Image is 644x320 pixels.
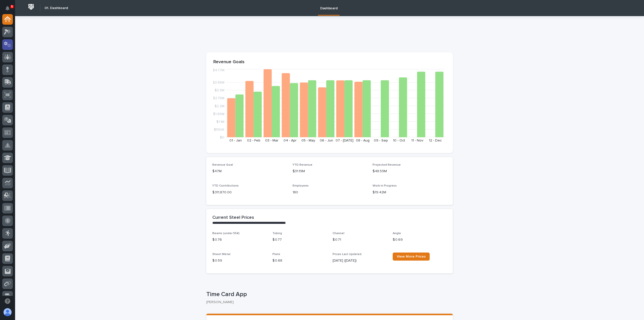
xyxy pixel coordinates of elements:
tspan: $2.75M [213,96,224,100]
p: $ 0.77 [272,237,327,242]
text: 05 - May [301,139,315,142]
span: Projected Revenue [373,163,401,166]
p: $48.59M [373,169,447,174]
span: Employees [293,184,309,187]
text: 03 - Mar [265,139,278,142]
text: 01 - Jan [229,139,242,142]
a: View More Prices [393,253,430,261]
p: [DATE] ([DATE]) [333,258,387,263]
h2: 01. Dashboard [45,6,68,10]
span: Work in Progress [373,184,397,187]
span: Plate [272,253,280,256]
h2: Current Steel Prices [212,215,254,221]
img: Stacker [5,5,15,15]
tspan: $0 [220,136,224,139]
text: 04 - Apr [284,139,297,142]
div: 📖 [5,64,9,68]
p: $ 0.76 [212,237,266,242]
button: Start new chat [86,79,92,85]
text: 09 - Sep [374,139,388,142]
span: Tubing [272,232,282,235]
tspan: $1.1M [216,120,224,123]
button: Notifications [2,3,13,14]
p: How can we help? [5,28,92,36]
span: View More Prices [397,255,426,258]
text: 10 - Oct [393,139,405,142]
div: 🔗 [31,64,35,68]
p: $19.42M [373,190,447,195]
p: $ 0.69 [393,237,447,242]
span: YTD Contributions [212,184,239,187]
p: 180 [293,190,367,195]
p: $31.19M [293,169,367,174]
img: Workspace Logo [26,2,36,12]
div: Notifications5 [6,6,13,14]
p: $47M [212,169,287,174]
tspan: $550K [214,128,224,131]
text: 08 - Aug [356,139,370,142]
p: Time Card App [206,291,451,298]
span: Pylon [50,93,61,97]
a: 📖Help Docs [3,61,29,70]
tspan: $3.85M [213,81,224,84]
p: $ 0.71 [333,237,387,242]
p: Revenue Goals [213,59,446,65]
span: Help Docs [10,63,27,68]
p: $ 0.59 [212,258,266,263]
div: We're offline, we will be back soon! [17,83,70,87]
span: Sheet Metal [212,253,230,256]
div: Start new chat [17,78,83,83]
text: 12 - Dec [429,139,442,142]
p: [PERSON_NAME] [206,300,449,304]
span: Onboarding Call [36,63,64,68]
text: 06 - Jun [320,139,333,142]
span: YTD Revenue [293,163,312,166]
p: Welcome 👋 [5,20,92,28]
span: Beams (under 55#) [212,232,239,235]
text: 11 - Nov [411,139,423,142]
tspan: $1.65M [213,112,224,116]
span: Angle [393,232,401,235]
span: Prices Last Updated [333,253,361,256]
img: 1736555164131-43832dd5-751b-4058-ba23-39d91318e5a0 [5,78,14,87]
tspan: $4.77M [213,68,224,72]
p: $ 311,870.00 [212,190,287,195]
text: 07 - [DATE] [336,139,353,142]
button: Open support chat [2,296,13,306]
p: 5 [11,5,13,8]
a: Powered byPylon [35,93,61,97]
a: 🔗Onboarding Call [29,61,66,70]
text: 02 - Feb [247,139,260,142]
tspan: $3.3M [215,89,224,92]
button: users-avatar [2,307,13,317]
span: Revenue Goal [212,163,233,166]
p: $ 0.68 [272,258,327,263]
tspan: $2.2M [215,104,224,108]
span: Channel [333,232,344,235]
